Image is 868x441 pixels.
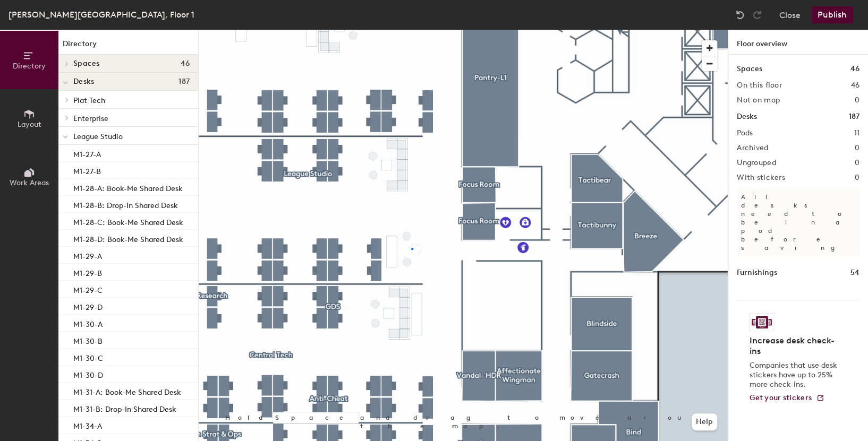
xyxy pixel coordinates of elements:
[752,10,762,20] img: Redo
[779,6,801,23] button: Close
[728,30,868,55] h1: Floor overview
[58,38,198,55] h1: Directory
[73,147,101,159] p: M1-27-A
[850,63,860,75] h1: 46
[73,215,183,227] p: M1-28-C: Book-Me Shared Desk
[73,385,181,397] p: M1-31-A: Book-Me Shared Desk
[73,164,101,176] p: M1-27-B
[73,351,103,363] p: M1-30-C
[855,159,860,167] h2: 0
[737,81,782,90] h2: On this floor
[750,335,840,357] h4: Increase desk check-ins
[73,334,103,346] p: M1-30-B
[692,413,717,430] button: Help
[737,174,785,182] h2: With stickers
[737,96,780,105] h2: Not on map
[73,232,183,244] p: M1-28-D: Book-Me Shared Desk
[735,10,745,20] img: Undo
[10,178,49,187] span: Work Areas
[737,111,757,123] h1: Desks
[737,159,776,167] h2: Ungrouped
[73,114,108,123] span: Enterprise
[73,249,102,261] p: M1-29-A
[750,394,824,403] a: Get your stickers
[737,188,860,256] p: All desks need to be in a pod before saving
[850,267,860,279] h1: 54
[73,266,102,278] p: M1-29-B
[73,77,94,86] span: Desks
[73,300,103,312] p: M1-29-D
[18,120,41,129] span: Layout
[73,368,103,380] p: M1-30-D
[811,6,853,23] button: Publish
[73,317,103,329] p: M1-30-A
[8,8,194,21] div: [PERSON_NAME][GEOGRAPHIC_DATA], Floor 1
[750,361,840,390] p: Companies that use desk stickers have up to 25% more check-ins.
[855,174,860,182] h2: 0
[73,59,100,68] span: Spaces
[854,129,860,137] h2: 11
[73,132,123,141] span: League Studio
[178,77,190,86] span: 187
[855,96,860,105] h2: 0
[73,283,103,295] p: M1-29-C
[73,419,102,431] p: M1-34-A
[737,267,777,279] h1: Furnishings
[737,63,762,75] h1: Spaces
[849,111,860,123] h1: 187
[73,181,183,193] p: M1-28-A: Book-Me Shared Desk
[13,62,46,71] span: Directory
[73,96,105,105] span: Plat Tech
[750,313,774,331] img: Sticker logo
[750,393,812,402] span: Get your stickers
[180,59,190,68] span: 46
[737,144,768,152] h2: Archived
[737,129,753,137] h2: Pods
[73,402,176,414] p: M1-31-B: Drop-In Shared Desk
[73,198,178,210] p: M1-28-B: Drop-In Shared Desk
[855,144,860,152] h2: 0
[850,81,860,90] h2: 46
